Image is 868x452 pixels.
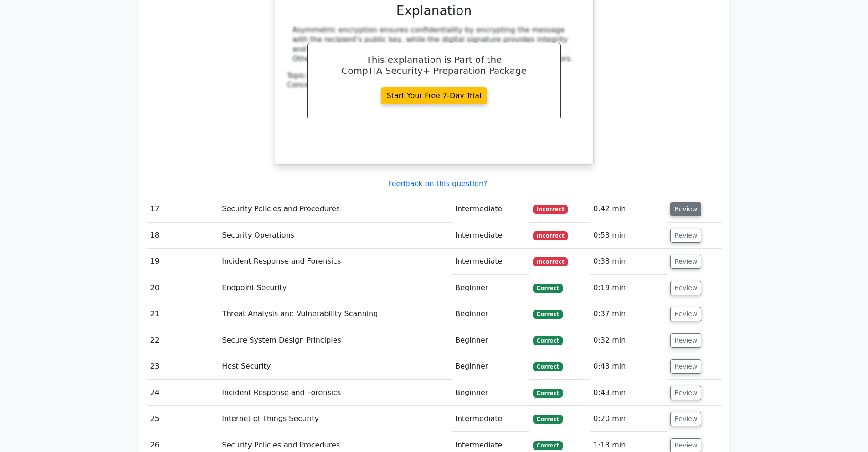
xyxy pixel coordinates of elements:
span: Correct [533,310,563,319]
button: Review [670,386,701,400]
span: Correct [533,415,563,424]
button: Review [670,202,701,216]
button: Review [670,359,701,374]
td: 0:19 min. [590,275,667,301]
td: 17 [147,196,219,222]
td: Host Security [218,353,452,379]
span: Incorrect [533,257,568,266]
td: Security Policies and Procedures [218,196,452,222]
span: Correct [533,441,563,450]
span: Incorrect [533,231,568,240]
button: Review [670,333,701,348]
td: 19 [147,249,219,275]
td: Endpoint Security [218,275,452,301]
td: 22 [147,327,219,353]
span: Correct [533,362,563,371]
button: Review [670,412,701,426]
td: 0:53 min. [590,223,667,249]
span: Correct [533,389,563,398]
td: 23 [147,353,219,379]
td: 0:38 min. [590,249,667,275]
td: Beginner [452,353,529,379]
td: Intermediate [452,196,529,222]
td: 25 [147,406,219,432]
td: Secure System Design Principles [218,327,452,353]
button: Review [670,229,701,243]
td: Intermediate [452,249,529,275]
span: Correct [533,336,563,345]
a: Feedback on this question? [388,179,487,188]
td: Beginner [452,275,529,301]
td: Threat Analysis and Vulnerability Scanning [218,301,452,327]
td: 0:20 min. [590,406,667,432]
button: Review [670,307,701,321]
td: 24 [147,380,219,406]
a: Start Your Free 7-Day Trial [381,87,488,104]
td: Incident Response and Forensics [218,249,452,275]
span: Correct [533,284,563,293]
button: Review [670,255,701,269]
td: Internet of Things Security [218,406,452,432]
h3: Explanation [293,3,576,19]
button: Review [670,281,701,295]
td: 0:42 min. [590,196,667,222]
td: Incident Response and Forensics [218,380,452,406]
td: Beginner [452,327,529,353]
span: Incorrect [533,205,568,214]
td: 0:43 min. [590,353,667,379]
div: Asymmetric encryption ensures confidentiality by encrypting the message with the recipient's publ... [293,26,576,63]
td: 21 [147,301,219,327]
td: Security Operations [218,223,452,249]
td: 18 [147,223,219,249]
td: 20 [147,275,219,301]
td: 0:43 min. [590,380,667,406]
div: Topic: [287,71,581,81]
td: 0:37 min. [590,301,667,327]
td: Intermediate [452,223,529,249]
td: 0:32 min. [590,327,667,353]
td: Beginner [452,380,529,406]
div: Concept: [287,80,581,90]
td: Beginner [452,301,529,327]
td: Intermediate [452,406,529,432]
